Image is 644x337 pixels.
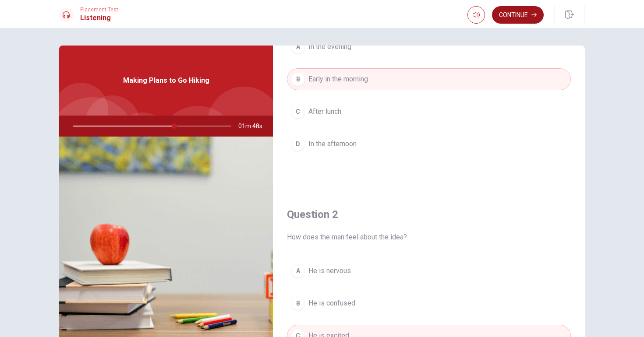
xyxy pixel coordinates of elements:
[80,7,118,13] span: Placement Test
[308,266,351,276] span: He is nervous
[291,296,305,310] div: B
[287,207,571,221] h4: Question 2
[291,105,305,119] div: C
[291,137,305,151] div: D
[287,292,571,314] button: BHe is confused
[238,116,269,137] span: 01m 48s
[308,106,341,117] span: After lunch
[287,260,571,282] button: AHe is nervous
[80,13,118,23] h1: Listening
[308,74,368,84] span: Early in the morning
[287,232,571,242] span: How does the man feel about the idea?
[287,101,571,123] button: CAfter lunch
[287,36,571,58] button: AIn the evening
[308,42,351,52] span: In the evening
[287,68,571,90] button: BEarly in the morning
[291,40,305,54] div: A
[308,298,355,309] span: He is confused
[308,139,357,149] span: In the afternoon
[123,75,209,86] span: Making Plans to Go Hiking
[291,72,305,86] div: B
[291,264,305,278] div: A
[287,133,571,155] button: DIn the afternoon
[492,6,544,24] button: Continue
